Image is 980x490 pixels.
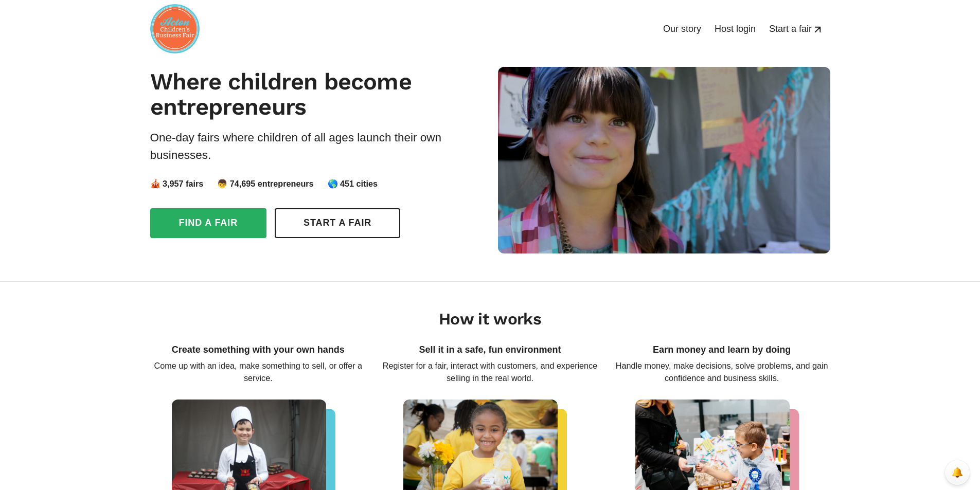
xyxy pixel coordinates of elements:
[150,359,367,385] p: Come up with an idea, make something to sell, or offer a service.
[382,343,598,357] p: Sell it in a safe, fun environment
[708,13,762,45] a: Host login
[150,4,200,53] img: logo-09e7f61fd0461591446672a45e28a4aa4e3f772ea81a4ddf9c7371a8bcc222a1.png
[217,179,227,188] span: 👦
[150,129,483,164] div: One-day fairs where children of all ages launch their own businesses.
[614,359,830,385] p: Handle money, make decisions, solve problems, and gain confidence and business skills.
[230,179,256,188] span: 74,695
[186,179,203,188] span: fairs
[614,343,830,357] p: Earn money and learn by doing
[762,13,830,45] a: Start a fair
[275,208,400,238] a: Start a fair
[150,343,367,357] p: Create something with your own hands
[656,13,708,45] a: Our story
[150,208,267,238] a: Find a fair
[952,467,963,478] img: Bell icon
[357,179,378,188] span: cities
[163,179,184,188] span: 3,957
[150,310,830,329] h2: How it works
[258,179,314,188] span: entrepreneurs
[328,179,338,188] span: 🌎
[150,179,161,188] span: 🎪
[150,69,483,120] h1: Where children become entrepreneurs
[340,179,354,188] span: 451
[382,359,598,385] p: Register for a fair, interact with customers, and experience selling in the real world.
